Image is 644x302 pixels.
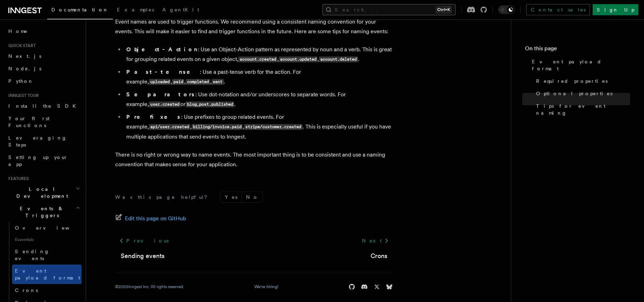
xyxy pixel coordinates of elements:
code: billing/invoice.paid [192,124,243,130]
span: Documentation [51,7,109,12]
li: : Use a past-tense verb for the action. For example, , , , . [124,67,393,87]
a: Sending events [12,245,82,265]
code: paid [172,79,184,85]
code: stripe/customer.created [244,124,302,130]
button: Yes [221,192,241,202]
code: completed [186,79,210,85]
a: Home [6,25,82,37]
li: : Use dot-notation and/or underscores to separate words. For example, or . [124,90,393,109]
span: Events & Triggers [6,205,76,219]
span: Event payload format [532,58,630,72]
a: Node.js [6,62,82,75]
a: Crons [12,284,82,296]
strong: Past-tense [126,69,200,75]
a: Previous [115,234,172,247]
span: Home [8,28,28,35]
span: Sending events [15,249,50,261]
li: : Use prefixes to group related events. For example, , , . This is especially useful if you have ... [124,112,393,142]
span: Required properties [536,78,608,85]
a: Overview [12,222,82,234]
code: account.created [238,56,277,62]
p: There is no right or wrong way to name events. The most important thing is to be consistent and u... [115,150,393,169]
code: uploaded [149,79,171,85]
a: We're hiring! [254,284,278,290]
a: Edit this page on GitHub [115,214,186,223]
a: Crons [371,251,387,261]
button: Events & Triggers [6,202,82,222]
code: sent [212,79,224,85]
span: Leveraging Steps [8,135,67,148]
span: Node.js [8,66,41,71]
span: Your first Functions [8,116,50,128]
a: Documentation [47,2,113,19]
code: api/user.created [149,124,190,130]
span: Optional properties [536,90,612,97]
span: Features [6,176,29,181]
code: blog_post.published [186,101,234,107]
p: Event names are used to trigger functions. We recommend using a consistent naming convention for ... [115,17,393,36]
button: Search...Ctrl+K [322,4,456,15]
span: Inngest tour [6,93,39,98]
a: Next [358,234,393,247]
a: AgentKit [158,2,203,19]
strong: Prefixes [126,114,181,120]
li: : Use an Object-Action pattern as represented by noun and a verb. This is great for grouping rela... [124,45,393,64]
code: account.deleted [319,56,358,62]
span: Next.js [8,53,41,59]
span: Local Development [6,186,76,199]
a: Setting up your app [6,151,82,170]
a: Optional properties [533,87,630,100]
a: Tips for event naming [533,100,630,119]
code: account.updated [279,56,317,62]
span: Event payload format [15,268,80,281]
span: Tips for event naming [536,103,630,116]
span: Setting up your app [8,154,68,167]
a: Leveraging Steps [6,132,82,151]
span: AgentKit [162,7,199,12]
span: Edit this page on GitHub [125,214,186,223]
span: Examples [117,7,154,12]
kbd: Ctrl+K [436,6,451,13]
a: Your first Functions [6,112,82,132]
div: © 2025 Inngest Inc. All rights reserved. [115,284,184,290]
button: No [242,192,263,202]
h4: On this page [525,44,630,55]
a: Install the SDK [6,100,82,112]
span: Overview [15,225,86,231]
p: Was this page helpful? [115,194,212,201]
strong: Object-Action [126,46,198,53]
a: Next.js [6,50,82,62]
span: Crons [15,287,38,293]
code: user.created [149,101,180,107]
a: Required properties [533,75,630,87]
span: Python [8,78,34,84]
a: Python [6,75,82,87]
a: Examples [113,2,158,19]
a: Sign Up [593,4,638,15]
button: Local Development [6,183,82,202]
a: Event payload format [12,265,82,284]
button: Toggle dark mode [498,6,515,14]
span: Quick start [6,43,36,48]
span: Install the SDK [8,103,80,109]
a: Sending events [121,251,164,261]
a: Contact sales [526,4,590,15]
span: Essentials [12,234,82,245]
strong: Separators [126,91,195,98]
a: Event payload format [529,55,630,75]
